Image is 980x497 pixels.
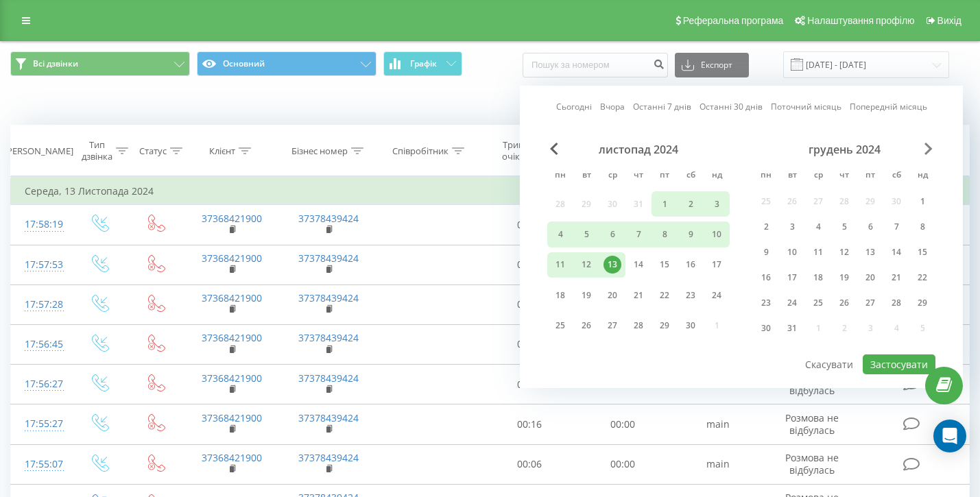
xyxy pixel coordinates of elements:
[298,212,359,225] a: 37378439424
[392,145,449,157] div: Співробітник
[573,221,599,247] div: вт 5 лист 2024 р.
[656,195,673,213] div: 1
[633,100,691,113] a: Останні 7 днів
[678,221,704,247] div: сб 9 лист 2024 р.
[4,145,73,157] div: [PERSON_NAME]
[924,143,933,155] span: Next Month
[209,145,235,157] div: Клієнт
[652,282,678,308] div: пт 22 лист 2024 р.
[547,252,573,278] div: пн 11 лист 2024 р.
[551,287,569,304] div: 18
[202,212,262,225] a: 37368421900
[913,193,931,210] div: 1
[383,51,462,76] button: Графік
[783,319,801,337] div: 31
[785,451,839,476] span: Розмова не відбулась
[482,245,575,284] td: 00:16
[678,252,704,278] div: сб 16 лист 2024 р.
[753,217,779,237] div: пн 2 груд 2024 р.
[782,166,802,186] abbr: вівторок
[197,51,377,76] button: Основний
[883,267,909,288] div: сб 21 груд 2024 р.
[625,252,652,278] div: чт 14 лист 2024 р.
[682,317,700,335] div: 30
[652,313,678,339] div: пт 29 лист 2024 р.
[857,242,883,263] div: пт 13 груд 2024 р.
[298,372,359,385] a: 37378439424
[139,145,167,157] div: Статус
[887,294,905,312] div: 28
[547,313,573,339] div: пн 25 лист 2024 р.
[785,372,839,397] span: Розмова не відбулась
[482,444,575,484] td: 00:06
[753,242,779,263] div: пн 9 груд 2024 р.
[857,217,883,237] div: пт 6 груд 2024 р.
[785,411,839,437] span: Розмова не відбулась
[704,221,730,247] div: нд 10 лист 2024 р.
[630,256,647,274] div: 14
[913,243,931,261] div: 15
[779,318,805,339] div: вт 31 груд 2024 р.
[656,256,673,274] div: 15
[682,226,700,243] div: 9
[656,287,673,304] div: 22
[757,218,775,236] div: 2
[603,287,621,304] div: 20
[202,451,262,464] a: 37368421900
[771,100,841,113] a: Поточний місяць
[757,319,775,337] div: 30
[556,100,592,113] a: Сьогодні
[753,267,779,288] div: пн 16 груд 2024 р.
[656,226,673,243] div: 8
[669,444,767,484] td: main
[625,282,652,308] div: чт 21 лист 2024 р.
[652,252,678,278] div: пт 15 лист 2024 р.
[682,195,700,213] div: 2
[909,191,935,212] div: нд 1 груд 2024 р.
[887,218,905,236] div: 7
[805,267,831,288] div: ср 18 груд 2024 р.
[809,218,827,236] div: 4
[708,256,726,274] div: 17
[577,226,595,243] div: 5
[654,166,675,186] abbr: п’ятниця
[913,218,931,236] div: 8
[757,294,775,312] div: 23
[831,217,857,237] div: чт 5 груд 2024 р.
[886,166,907,186] abbr: субота
[576,444,669,484] td: 00:00
[33,58,78,69] span: Всі дзвінки
[25,211,57,238] div: 17:58:19
[831,242,857,263] div: чт 12 груд 2024 р.
[857,293,883,313] div: пт 27 груд 2024 р.
[202,411,262,424] a: 37368421900
[857,267,883,288] div: пт 20 груд 2024 р.
[835,294,853,312] div: 26
[625,313,652,339] div: чт 28 лист 2024 р.
[25,411,57,437] div: 17:55:27
[682,256,700,274] div: 16
[809,243,827,261] div: 11
[410,59,437,69] span: Графік
[202,331,262,344] a: 37368421900
[779,217,805,237] div: вт 3 груд 2024 р.
[603,317,621,335] div: 27
[11,178,970,205] td: Середа, 13 Листопада 2024
[652,221,678,247] div: пт 8 лист 2024 р.
[550,166,571,186] abbr: понеділок
[599,313,625,339] div: ср 27 лист 2024 р.
[573,282,599,308] div: вт 19 лист 2024 р.
[678,282,704,308] div: сб 23 лист 2024 р.
[550,143,558,155] span: Previous Month
[798,354,861,374] button: Скасувати
[861,269,879,287] div: 20
[704,282,730,308] div: нд 24 лист 2024 р.
[883,293,909,313] div: сб 28 груд 2024 р.
[835,269,853,287] div: 19
[757,243,775,261] div: 9
[708,287,726,304] div: 24
[523,53,668,77] input: Пошук за номером
[298,291,359,304] a: 37378439424
[700,100,763,113] a: Останні 30 днів
[577,317,595,335] div: 26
